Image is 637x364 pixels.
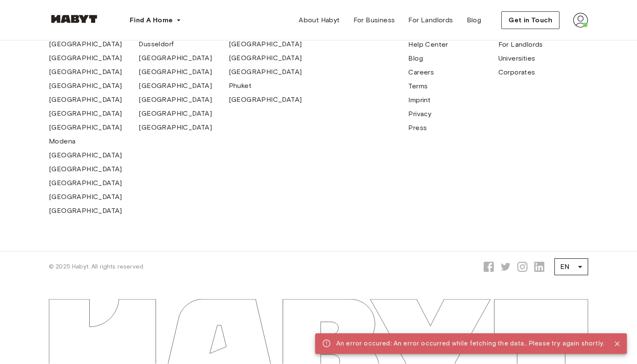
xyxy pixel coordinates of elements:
[229,95,302,105] a: [GEOGRAPHIC_DATA]
[229,67,302,77] a: [GEOGRAPHIC_DATA]
[498,67,535,77] a: Corporates
[49,81,122,91] a: [GEOGRAPHIC_DATA]
[229,81,252,91] a: Phuket
[139,53,212,63] a: [GEOGRAPHIC_DATA]
[292,12,346,29] a: About Habyt
[353,15,395,25] span: For Business
[49,150,122,160] a: [GEOGRAPHIC_DATA]
[139,39,174,49] a: Dusseldorf
[49,53,122,63] a: [GEOGRAPHIC_DATA]
[130,15,173,25] span: Find A Home
[49,109,122,119] a: [GEOGRAPHIC_DATA]
[139,95,212,105] a: [GEOGRAPHIC_DATA]
[408,53,423,64] a: Blog
[408,109,431,119] a: Privacy
[49,164,122,174] a: [GEOGRAPHIC_DATA]
[49,39,122,49] a: [GEOGRAPHIC_DATA]
[139,122,212,133] a: [GEOGRAPHIC_DATA]
[408,123,427,133] a: Press
[139,67,212,77] a: [GEOGRAPHIC_DATA]
[229,53,302,63] a: [GEOGRAPHIC_DATA]
[49,206,122,216] a: [GEOGRAPHIC_DATA]
[498,53,535,64] a: Universities
[573,13,588,28] img: avatar
[460,12,488,29] a: Blog
[408,15,453,25] span: For Landlords
[299,15,340,25] span: About Habyt
[49,95,122,105] a: [GEOGRAPHIC_DATA]
[49,15,99,23] img: Habyt
[139,81,212,91] a: [GEOGRAPHIC_DATA]
[49,178,122,188] a: [GEOGRAPHIC_DATA]
[467,15,482,25] span: Blog
[408,95,431,105] a: Imprint
[49,67,122,77] a: [GEOGRAPHIC_DATA]
[408,40,448,50] a: Help Center
[49,192,122,202] a: [GEOGRAPHIC_DATA]
[408,67,434,77] a: Careers
[501,11,559,29] button: Get in Touch
[336,336,604,351] div: An error occured: An error occurred while fetching the data.. Please try again shortly.
[401,12,460,29] a: For Landlords
[123,12,188,29] button: Find A Home
[49,122,122,133] a: [GEOGRAPHIC_DATA]
[139,109,212,119] a: [GEOGRAPHIC_DATA]
[408,81,428,91] a: Terms
[611,337,624,350] button: Close
[229,39,302,49] a: [GEOGRAPHIC_DATA]
[554,255,588,279] div: EN
[509,15,552,25] span: Get in Touch
[49,136,75,146] a: Modena
[347,12,402,29] a: For Business
[498,40,543,50] a: For Landlords
[49,263,145,271] span: © 2025 Habyt. All rights reserved.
